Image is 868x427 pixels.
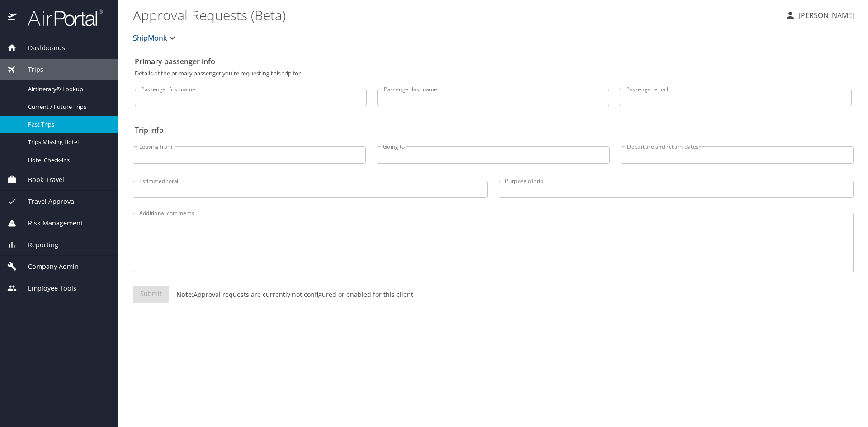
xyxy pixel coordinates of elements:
[129,29,181,47] button: ShipMonk
[169,290,413,299] p: Approval requests are currently not configured or enabled for this client
[17,65,43,75] span: Trips
[28,103,108,111] span: Current / Future Trips
[796,10,854,21] p: [PERSON_NAME]
[17,240,58,250] span: Reporting
[17,197,76,206] span: Travel Approval
[17,43,65,53] span: Dashboards
[18,9,103,27] img: airportal-logo.png
[28,85,108,94] span: Airtinerary® Lookup
[135,54,852,69] h2: Primary passenger info
[8,9,18,27] img: icon-airportal.png
[17,262,79,272] span: Company Admin
[28,156,108,164] span: Hotel Check-ins
[176,290,193,299] strong: Note:
[781,7,858,23] button: [PERSON_NAME]
[133,32,167,44] span: ShipMonk
[17,283,76,293] span: Employee Tools
[135,123,852,137] h2: Trip info
[17,175,64,185] span: Book Travel
[133,1,778,29] h1: Approval Requests (Beta)
[17,218,83,228] span: Risk Management
[28,120,108,129] span: Past Trips
[28,138,108,146] span: Trips Missing Hotel
[135,70,852,76] p: Details of the primary passenger you're requesting this trip for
